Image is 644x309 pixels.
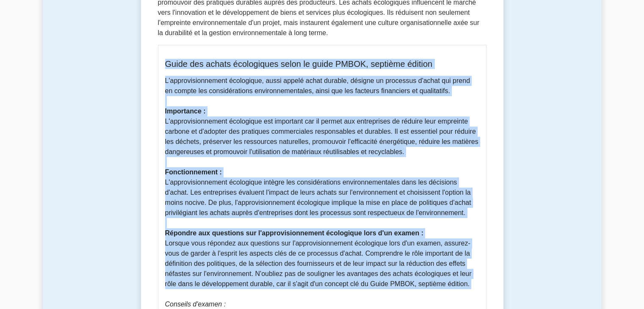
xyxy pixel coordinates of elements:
font: L'approvisionnement écologique intègre les considérations environnementales dans les décisions d'... [165,179,471,216]
font: Importance : [165,108,206,115]
font: Conseils d'examen : [165,301,226,308]
font: L'approvisionnement écologique, aussi appelé achat durable, désigne un processus d'achat qui pren... [165,77,470,94]
font: Guide des achats écologiques selon le guide PMBOK, septième édition [165,59,433,69]
font: Répondre aux questions sur l'approvisionnement écologique lors d'un examen : [165,229,423,237]
font: Fonctionnement : [165,168,222,176]
font: Lorsque vous répondez aux questions sur l'approvisionnement écologique lors d'un examen, assurez-... [165,240,472,287]
font: L'approvisionnement écologique est important car il permet aux entreprises de réduire leur emprei... [165,118,478,155]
